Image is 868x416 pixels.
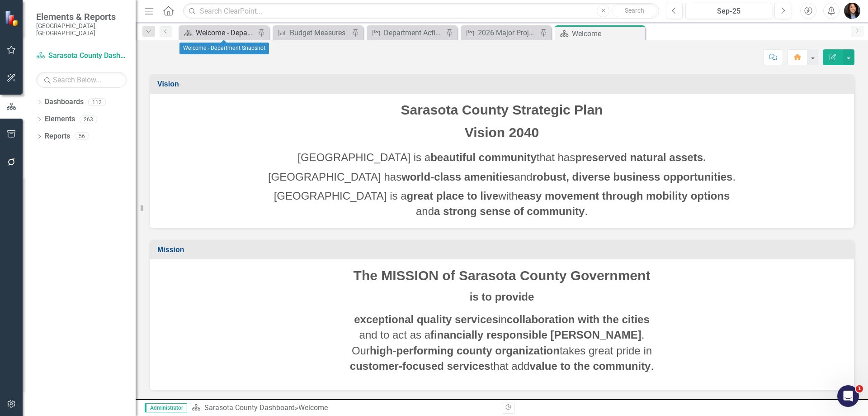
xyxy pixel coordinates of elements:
[856,385,863,392] span: 1
[572,28,643,39] div: Welcome
[290,27,349,38] div: Budget Measures
[689,6,769,17] div: Sep-25
[533,171,733,183] strong: robust, diverse business opportunities
[370,344,560,357] strong: high-performing county organization
[157,246,849,254] h3: Mission
[470,291,534,303] strong: is to provide
[36,22,127,37] small: [GEOGRAPHIC_DATA], [GEOGRAPHIC_DATA]
[80,115,97,123] div: 263
[434,205,585,217] strong: a strong sense of community
[350,360,491,372] strong: customer-focused services
[430,329,642,341] strong: financially responsible [PERSON_NAME]
[507,313,650,325] strong: collaboration with the cities
[36,11,127,22] span: Elements & Reports
[369,27,443,38] a: Department Actions - Budget Report
[192,403,495,413] div: »
[183,3,659,19] input: Search ClearPoint...
[844,3,860,19] img: Katie White
[625,7,644,14] span: Search
[685,3,772,19] button: Sep-25
[88,98,106,106] div: 112
[529,360,651,372] strong: value to the community
[45,97,84,107] a: Dashboards
[36,72,127,88] input: Search Below...
[36,51,127,61] a: Sarasota County Dashboard
[297,151,706,163] span: [GEOGRAPHIC_DATA] is a that has
[463,27,538,38] a: 2026 Major Projects
[465,125,539,140] span: Vision 2040
[407,190,499,202] strong: great place to live
[401,102,603,117] span: Sarasota County Strategic Plan
[275,27,349,38] a: Budget Measures
[612,5,657,17] button: Search
[430,151,537,163] strong: beautiful community
[354,268,651,283] span: The MISSION of Sarasota County Government
[274,190,730,217] span: [GEOGRAPHIC_DATA] is a with and .
[384,27,443,38] div: Department Actions - Budget Report
[518,190,730,202] strong: easy movement through mobility options
[75,133,89,140] div: 56
[350,313,654,372] span: in and to act as a . Our takes great pride in that add .
[196,27,255,38] div: Welcome - Department Snapshot
[179,43,269,54] div: Welcome - Department Snapshot
[298,403,328,412] div: Welcome
[268,171,736,183] span: [GEOGRAPHIC_DATA] has and .
[145,403,187,412] span: Administrator
[354,313,498,325] strong: exceptional quality services
[45,131,70,142] a: Reports
[478,27,538,38] div: 2026 Major Projects
[157,80,849,88] h3: Vision
[5,10,20,26] img: ClearPoint Strategy
[837,385,859,407] iframe: Intercom live chat
[575,151,706,163] strong: preserved natural assets.
[204,403,295,412] a: Sarasota County Dashboard
[45,114,75,124] a: Elements
[401,171,514,183] strong: world-class amenities
[181,27,255,38] a: Welcome - Department Snapshot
